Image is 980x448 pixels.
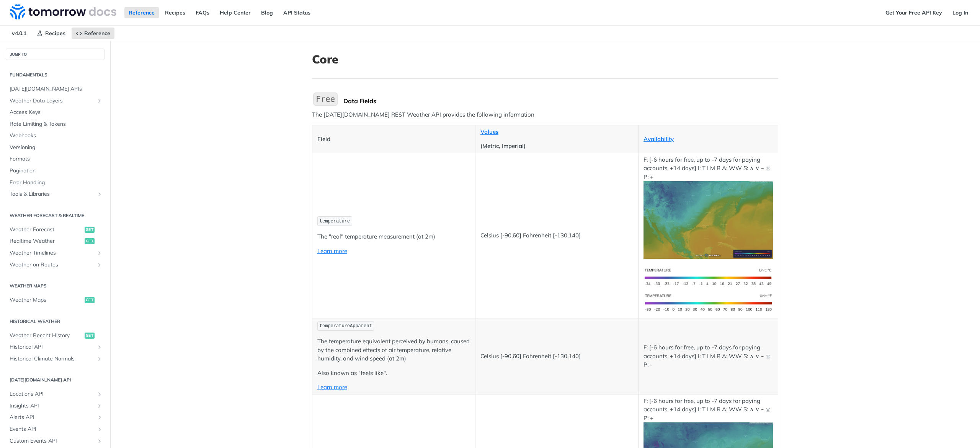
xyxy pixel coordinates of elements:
h2: Historical Weather [6,318,105,325]
span: Expand image [644,273,773,280]
a: Historical APIShow subpages for Historical API [6,341,105,353]
span: Events API [10,425,95,433]
span: Tools & Libraries [10,190,95,198]
span: Insights API [10,402,95,410]
a: Historical Climate NormalsShow subpages for Historical Climate Normals [6,353,105,365]
span: Weather Forecast [10,226,83,234]
span: Weather Data Layers [10,97,95,105]
p: Also known as "feels like". [317,369,470,378]
a: API Status [279,7,315,18]
span: get [85,227,95,233]
a: Availability [644,135,674,143]
a: Error Handling [6,177,105,188]
code: temperatureApparent [317,321,374,331]
span: [DATE][DOMAIN_NAME] APIs [10,85,103,93]
span: Alerts API [10,414,95,421]
p: F: [-6 hours for free, up to -7 days for paying accounts, +14 days] I: T I M R A: WW S: ∧ ∨ ~ ⧖ P: - [644,343,773,369]
button: JUMP TO [6,49,105,60]
a: Blog [257,7,277,18]
span: Formats [10,155,103,163]
a: Log In [948,7,972,18]
a: Learn more [317,383,347,391]
span: Weather on Routes [10,261,95,269]
a: Custom Events APIShow subpages for Custom Events API [6,435,105,447]
p: Celsius [-90,60] Fahrenheit [-130,140] [480,231,633,240]
button: Show subpages for Historical API [96,344,103,350]
p: (Metric, Imperial) [480,142,633,151]
p: The temperature equivalent perceived by humans, caused by the combined effects of air temperature... [317,337,470,363]
button: Show subpages for Weather Data Layers [96,98,103,104]
span: Versioning [10,144,103,151]
span: Weather Recent History [10,332,83,339]
span: Custom Events API [10,437,95,445]
a: Tools & LibrariesShow subpages for Tools & Libraries [6,188,105,200]
a: Weather on RoutesShow subpages for Weather on Routes [6,259,105,271]
h2: Weather Forecast & realtime [6,212,105,219]
a: Webhooks [6,130,105,141]
a: Get Your Free API Key [881,7,946,18]
span: Webhooks [10,132,103,140]
span: Reference [84,30,110,37]
span: Weather Timelines [10,249,95,257]
button: Show subpages for Events API [96,426,103,432]
span: Access Keys [10,109,103,116]
a: Access Keys [6,107,105,118]
div: Data Fields [343,97,778,105]
a: Versioning [6,142,105,153]
code: temperature [317,216,352,226]
a: Recipes [33,28,70,39]
a: Values [480,128,498,135]
h2: Weather Maps [6,282,105,289]
a: Reference [124,7,159,18]
span: get [85,297,95,303]
a: Weather Mapsget [6,294,105,306]
a: Locations APIShow subpages for Locations API [6,388,105,400]
a: Alerts APIShow subpages for Alerts API [6,412,105,423]
span: get [85,333,95,339]
a: FAQs [191,7,214,18]
span: v4.0.1 [8,28,31,39]
a: Recipes [161,7,189,18]
p: The "real" temperature measurement (at 2m) [317,232,470,241]
span: Error Handling [10,179,103,187]
a: Learn more [317,247,347,255]
button: Show subpages for Historical Climate Normals [96,356,103,362]
span: Historical API [10,343,95,351]
p: Celsius [-90,60] Fahrenheit [-130,140] [480,352,633,361]
p: F: [-6 hours for free, up to -7 days for paying accounts, +14 days] I: T I M R A: WW S: ∧ ∨ ~ ⧖ P: + [644,156,773,259]
a: Pagination [6,165,105,177]
a: Realtime Weatherget [6,235,105,247]
button: Show subpages for Weather on Routes [96,262,103,268]
a: Rate Limiting & Tokens [6,118,105,130]
img: Tomorrow.io Weather API Docs [10,4,116,19]
a: Help Center [216,7,255,18]
a: Reference [72,28,114,39]
h2: [DATE][DOMAIN_NAME] API [6,377,105,383]
p: The [DATE][DOMAIN_NAME] REST Weather API provides the following information [312,110,778,119]
h2: Fundamentals [6,71,105,78]
span: get [85,238,95,244]
a: Weather Data LayersShow subpages for Weather Data Layers [6,95,105,107]
span: Rate Limiting & Tokens [10,120,103,128]
button: Show subpages for Tools & Libraries [96,191,103,197]
a: Weather Forecastget [6,224,105,235]
span: Pagination [10,167,103,175]
span: Realtime Weather [10,237,83,245]
a: Weather Recent Historyget [6,330,105,341]
a: Weather TimelinesShow subpages for Weather Timelines [6,247,105,259]
a: [DATE][DOMAIN_NAME] APIs [6,83,105,95]
p: Field [317,135,470,144]
span: Expand image [644,216,773,223]
span: Weather Maps [10,296,83,304]
button: Show subpages for Locations API [96,391,103,397]
a: Events APIShow subpages for Events API [6,424,105,435]
span: Locations API [10,390,95,398]
button: Show subpages for Weather Timelines [96,250,103,256]
a: Insights APIShow subpages for Insights API [6,400,105,412]
span: Historical Climate Normals [10,355,95,363]
button: Show subpages for Alerts API [96,414,103,420]
span: Recipes [45,30,65,37]
button: Show subpages for Custom Events API [96,438,103,444]
button: Show subpages for Insights API [96,403,103,409]
span: Expand image [644,299,773,306]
